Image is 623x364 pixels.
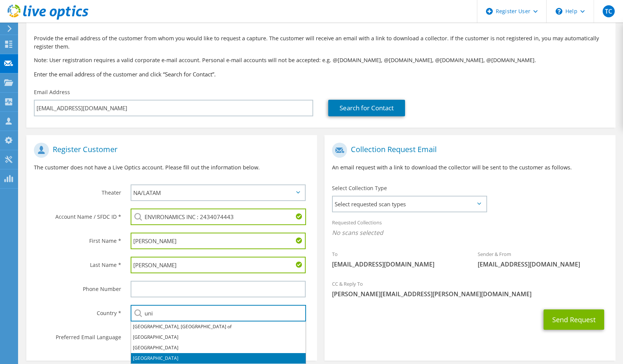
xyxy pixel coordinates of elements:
[34,143,306,158] h1: Register Customer
[34,184,121,196] label: Theater
[332,184,387,192] label: Select Collection Type
[332,260,462,268] span: [EMAIL_ADDRESS][DOMAIN_NAME]
[324,246,470,272] div: To
[332,290,608,298] span: [PERSON_NAME][EMAIL_ADDRESS][PERSON_NAME][DOMAIN_NAME]
[603,5,615,17] span: TC
[332,143,604,158] h1: Collection Request Email
[131,353,306,364] li: [GEOGRAPHIC_DATA]
[34,70,608,78] h3: Enter the email address of the customer and click “Search for Contact”.
[478,260,608,268] span: [EMAIL_ADDRESS][DOMAIN_NAME]
[332,228,608,237] span: No scans selected
[332,163,608,172] p: An email request with a link to download the collector will be sent to the customer as follows.
[131,343,306,353] li: [GEOGRAPHIC_DATA]
[324,215,615,242] div: Requested Collections
[556,8,562,15] svg: \n
[34,257,121,269] label: Last Name *
[34,233,121,245] label: First Name *
[34,305,121,317] label: Country *
[131,321,306,332] li: [GEOGRAPHIC_DATA], [GEOGRAPHIC_DATA] of
[34,209,121,221] label: Account Name / SFDC ID *
[34,34,608,51] p: Provide the email address of the customer from whom you would like to request a capture. The cust...
[544,309,604,330] button: Send Request
[328,100,405,116] a: Search for Contact
[131,332,306,343] li: [GEOGRAPHIC_DATA]
[333,196,486,212] span: Select requested scan types
[324,276,615,302] div: CC & Reply To
[34,281,121,293] label: Phone Number
[34,163,309,172] p: The customer does not have a Live Optics account. Please fill out the information below.
[34,56,608,64] p: Note: User registration requires a valid corporate e-mail account. Personal e-mail accounts will ...
[470,246,615,272] div: Sender & From
[34,329,121,341] label: Preferred Email Language
[34,88,70,96] label: Email Address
